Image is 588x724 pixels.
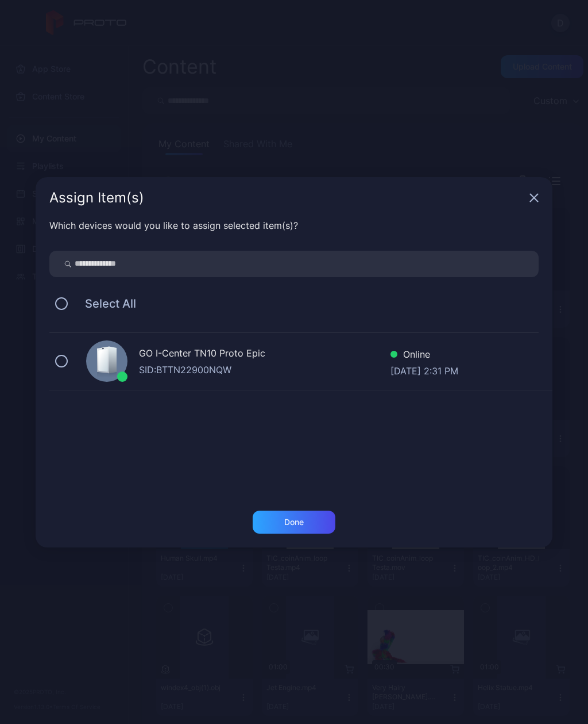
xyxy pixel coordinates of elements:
[390,347,458,364] div: Online
[390,364,458,376] div: [DATE] 2:31 PM
[139,363,390,377] div: SID: BTTN22900NQW
[49,219,539,232] div: Which devices would you like to assign selected item(s)?
[73,297,136,311] span: Select All
[284,518,304,527] div: Done
[49,191,525,205] div: Assign Item(s)
[139,346,390,363] div: GO I-Center TN10 Proto Epic
[253,511,335,534] button: Done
